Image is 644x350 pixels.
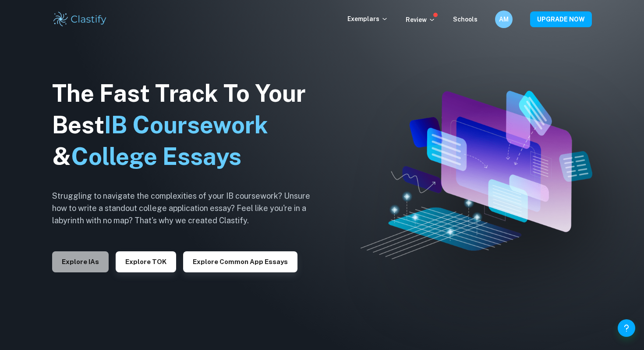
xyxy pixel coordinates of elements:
[52,190,324,227] h6: Struggling to navigate the complexities of your IB coursework? Unsure how to write a standout col...
[406,15,435,25] p: Review
[52,78,324,172] h1: The Fast Track To Your Best &
[618,319,635,337] button: Help and Feedback
[495,11,513,28] button: AM
[71,143,241,170] span: College Essays
[116,257,176,265] a: Explore TOK
[347,14,388,24] p: Exemplars
[52,251,109,272] button: Explore IAs
[183,257,297,265] a: Explore Common App essays
[52,257,109,265] a: Explore IAs
[361,91,593,259] img: Clastify hero
[183,251,297,272] button: Explore Common App essays
[499,14,509,24] h6: AM
[104,111,268,139] span: IB Coursework
[52,11,108,28] img: Clastify logo
[116,251,176,272] button: Explore TOK
[530,11,592,27] button: UPGRADE NOW
[453,16,478,23] a: Schools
